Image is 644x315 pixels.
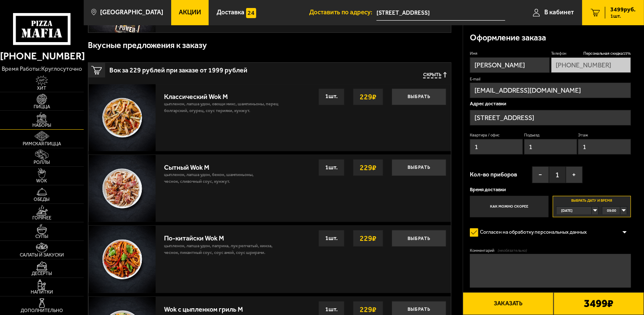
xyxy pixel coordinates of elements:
[561,207,572,214] span: [DATE]
[164,243,285,260] p: цыпленок, лапша удон, паприка, лук репчатый, кинза, чеснок, пикантный соус, соус Амой, соус шрирачи.
[392,230,446,247] button: Выбрать
[470,34,546,42] h3: Оформление заказа
[470,83,631,98] input: @
[109,63,327,74] span: Вок за 229 рублей при заказе от 1999 рублей
[318,159,345,176] div: 1 шт.
[610,7,636,13] span: 3499 руб.
[376,5,505,21] input: Ваш адрес доставки
[551,51,631,56] label: Телефон
[553,196,631,217] label: Выбрать дату и время
[524,132,577,138] label: Подъезд
[470,196,549,217] label: Как можно скорее
[358,230,379,246] strong: 229 ₽
[164,301,300,313] div: Wok с цыпленком гриль M
[164,101,281,118] p: цыпленок, лапша удон, овощи микс, шампиньоны, перец болгарский, огурец, соус терияки, кунжут.
[392,88,446,105] button: Выбрать
[164,230,285,242] div: По-китайски Wok M
[463,292,553,315] button: Заказать
[578,132,631,138] label: Этаж
[309,9,376,16] span: Доставить по адресу:
[376,5,505,21] span: Санкт-Петербург, Мичуринская улица, 5
[544,9,574,16] span: В кабинет
[88,41,207,50] h3: Вкусные предложения к заказу
[498,248,527,253] span: (необязательно)
[551,57,631,73] input: +7 (
[470,132,523,138] label: Квартира / офис
[583,51,631,56] span: Персональная скидка 15 %
[532,166,549,183] button: −
[318,230,345,247] div: 1 шт.
[246,8,256,18] img: 15daf4d41897b9f0e9f617042186c801.svg
[392,159,446,176] button: Выбрать
[164,171,265,189] p: цыпленок, лапша удон, бекон, шампиньоны, чеснок, сливочный соус, кунжут.
[607,207,616,214] span: 09:00
[470,172,517,178] span: Кол-во приборов
[610,13,636,19] span: 1 шт.
[164,159,265,171] div: Сытный Wok M
[358,89,379,105] strong: 229 ₽
[470,226,594,239] label: Согласен на обработку персональных данных
[423,72,441,78] span: Скрыть
[584,298,613,309] b: 3499 ₽
[217,9,244,16] span: Доставка
[470,57,550,73] input: Имя
[88,84,451,151] a: Классический Wok Mцыпленок, лапша удон, овощи микс, шампиньоны, перец болгарский, огурец, соус те...
[164,88,281,101] div: Классический Wok M
[88,225,451,293] a: По-китайски Wok Mцыпленок, лапша удон, паприка, лук репчатый, кинза, чеснок, пикантный соус, соус...
[566,166,583,183] button: +
[470,51,550,56] label: Имя
[100,9,163,16] span: [GEOGRAPHIC_DATA]
[470,187,631,192] p: Время доставки
[470,248,631,253] label: Комментарий
[179,9,201,16] span: Акции
[470,76,631,82] label: E-mail
[88,155,451,222] a: Сытный Wok Mцыпленок, лапша удон, бекон, шампиньоны, чеснок, сливочный соус, кунжут.Выбрать229₽1шт.
[423,72,447,78] button: Скрыть
[358,160,379,176] strong: 229 ₽
[549,166,566,183] span: 1
[318,88,345,105] div: 1 шт.
[470,101,631,107] p: Адрес доставки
